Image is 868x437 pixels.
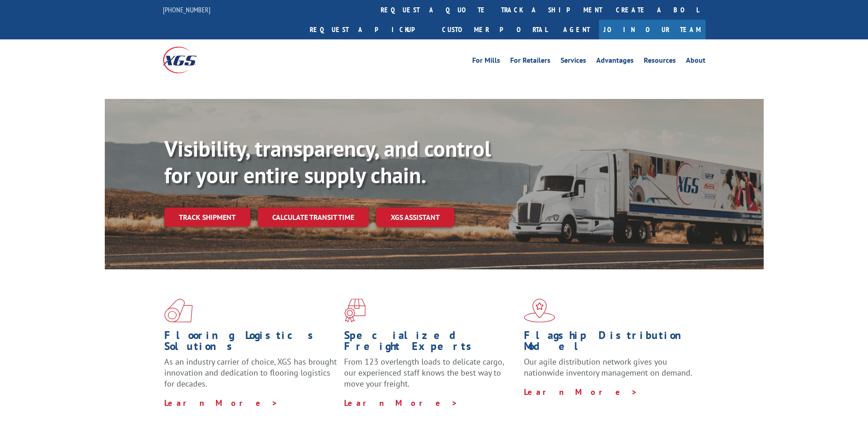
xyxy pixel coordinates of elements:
a: Services [561,57,586,67]
a: For Mills [472,57,500,67]
a: Resources [644,57,676,67]
a: Advantages [596,57,634,67]
a: XGS ASSISTANT [376,208,454,227]
img: xgs-icon-focused-on-flooring-red [344,299,366,322]
a: Join Our Team [599,20,706,39]
a: About [686,57,706,67]
a: Learn More > [524,387,638,397]
img: xgs-icon-flagship-distribution-model-red [524,299,555,322]
a: For Retailers [510,57,550,67]
h1: Flooring Logistics Solutions [164,330,337,356]
img: xgs-icon-total-supply-chain-intelligence-red [164,299,193,322]
a: Agent [554,20,599,39]
span: As an industry carrier of choice, XGS has brought innovation and dedication to flooring logistics... [164,356,337,389]
a: Calculate transit time [258,208,369,227]
a: Learn More > [164,398,278,408]
a: Track shipment [164,208,250,227]
h1: Specialized Freight Experts [344,330,517,356]
a: Request a pickup [303,20,435,39]
a: [PHONE_NUMBER] [163,5,210,14]
a: Learn More > [344,398,458,408]
p: From 123 overlength loads to delicate cargo, our experienced staff knows the best way to move you... [344,356,517,397]
span: Our agile distribution network gives you nationwide inventory management on demand. [524,356,692,378]
a: Customer Portal [435,20,554,39]
b: Visibility, transparency, and control for your entire supply chain. [164,134,491,189]
h1: Flagship Distribution Model [524,330,697,356]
